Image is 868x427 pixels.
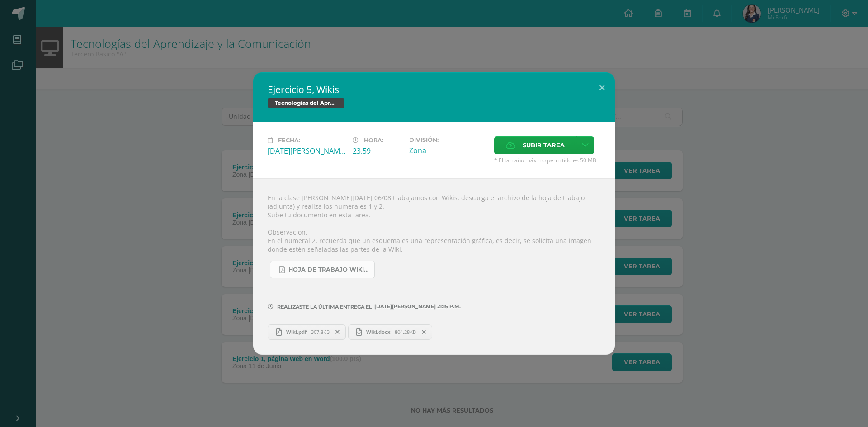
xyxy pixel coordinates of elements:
span: Hora: [364,137,383,144]
span: Fecha: [278,137,300,144]
span: Hoja de trabajo Wikis.pdf [288,266,370,273]
button: Close (Esc) [589,72,615,103]
div: En la clase [PERSON_NAME][DATE] 06/08 trabajamos con Wikis, descarga el archivo de la hoja de tra... [253,178,615,354]
span: Tecnologías del Aprendizaje y la Comunicación [268,98,344,108]
span: * El tamaño máximo permitido es 50 MB [494,156,600,164]
a: Wiki.docx 804.28KB [348,324,433,340]
a: Wiki.pdf 307.8KB [268,324,346,340]
span: Realizaste la última entrega el [277,304,372,310]
span: Remover entrega [416,327,432,337]
span: 804.28KB [395,328,416,335]
div: 23:59 [353,146,402,156]
span: Wiki.pdf [282,328,311,335]
h2: Ejercicio 5, Wikis [268,83,600,96]
span: Subir tarea [523,137,565,154]
div: Zona [409,145,487,155]
span: Wiki.docx [362,328,395,335]
span: 307.8KB [311,328,330,335]
div: [DATE][PERSON_NAME] [268,146,345,156]
span: Remover entrega [330,327,345,337]
label: División: [409,136,487,143]
a: Hoja de trabajo Wikis.pdf [270,261,375,278]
